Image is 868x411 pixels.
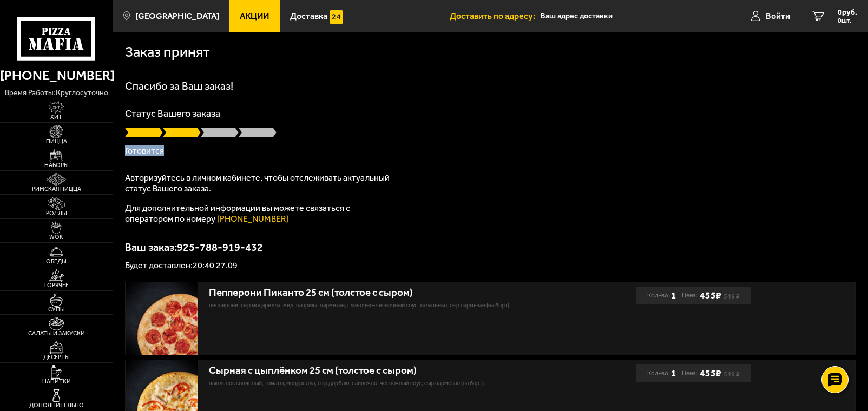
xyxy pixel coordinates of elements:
s: 549 ₽ [724,372,740,377]
p: Ваш заказ: 925-788-919-432 [125,242,856,253]
b: 455 ₽ [700,290,721,301]
h1: Спасибо за Ваш заказ! [125,81,856,91]
span: Цена: [682,364,698,382]
div: Кол-во: [647,287,676,304]
span: Доставка [290,12,327,21]
p: Будет доставлен: 20:40 27.09 [125,261,856,270]
p: Готовится [125,147,856,155]
p: Для дополнительной информации вы можете связаться с оператором по номеру [125,203,396,224]
p: цыпленок копченый, томаты, моцарелла, сыр дорблю, сливочно-чесночный соус, сыр пармезан (на борт). [209,379,551,388]
p: пепперони, сыр Моцарелла, мед, паприка, пармезан, сливочно-чесночный соус, халапеньо, сыр пармеза... [209,301,551,310]
p: Авторизуйтесь в личном кабинете, чтобы отслеживать актуальный статус Вашего заказа. [125,173,396,194]
b: 1 [671,364,676,382]
span: Акции [240,12,269,21]
div: Пепперони Пиканто 25 см (толстое с сыром) [209,287,551,299]
span: [GEOGRAPHIC_DATA] [135,12,219,21]
span: Войти [766,12,790,21]
b: 455 ₽ [700,368,721,379]
span: 0 шт. [838,17,857,24]
img: 15daf4d41897b9f0e9f617042186c801.svg [330,10,343,24]
span: Доставить по адресу: [450,12,541,21]
div: Кол-во: [647,364,676,382]
input: Ваш адрес доставки [541,6,714,26]
a: [PHONE_NUMBER] [217,214,288,224]
span: Цена: [682,287,698,304]
div: Сырная с цыплёнком 25 см (толстое с сыром) [209,364,551,377]
s: 549 ₽ [724,294,740,299]
h1: Заказ принят [125,45,210,59]
b: 1 [671,287,676,304]
p: Статус Вашего заказа [125,109,856,118]
span: 0 руб. [838,9,857,16]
